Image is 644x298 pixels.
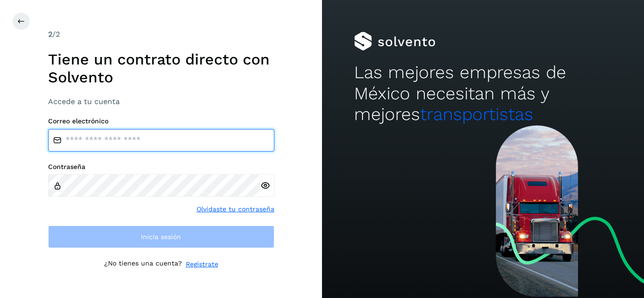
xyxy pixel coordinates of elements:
label: Correo electrónico [48,117,274,125]
h2: Las mejores empresas de México necesitan más y mejores [354,62,611,125]
span: 2 [48,30,52,39]
button: Inicia sesión [48,226,274,248]
h3: Accede a tu cuenta [48,97,274,106]
span: Inicia sesión [141,234,181,240]
span: transportistas [420,104,533,124]
p: ¿No tienes una cuenta? [104,259,182,269]
a: Regístrate [186,259,218,269]
div: /2 [48,29,274,40]
label: Contraseña [48,163,274,171]
a: Olvidaste tu contraseña [197,204,274,214]
h1: Tiene un contrato directo con Solvento [48,50,274,87]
